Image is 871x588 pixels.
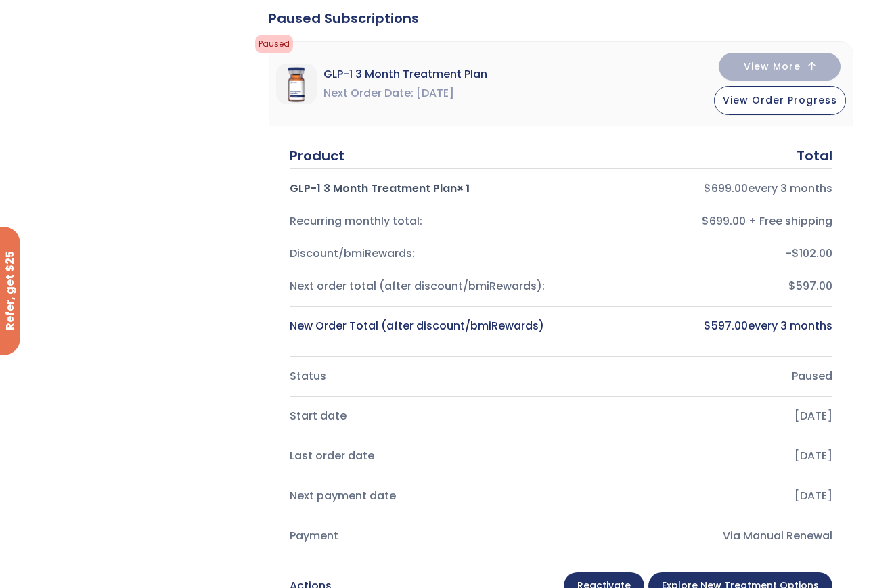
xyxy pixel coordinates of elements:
[572,212,832,231] div: $699.00 + Free shipping
[704,318,711,334] span: $
[269,9,853,28] div: Paused Subscriptions
[290,487,550,505] div: Next payment date
[572,447,832,466] div: [DATE]
[290,526,550,545] div: Payment
[704,318,748,334] bdi: 597.00
[792,246,832,261] span: 102.00
[572,487,832,505] div: [DATE]
[290,367,550,386] div: Status
[792,246,799,261] span: $
[572,277,832,296] div: $597.00
[572,317,832,336] div: every 3 months
[704,181,711,196] span: $
[290,407,550,426] div: Start date
[323,84,414,103] span: Next Order Date
[290,146,344,165] div: Product
[572,526,832,545] div: Via Manual Renewal
[719,53,841,81] button: View More
[290,212,550,231] div: Recurring monthly total:
[723,93,837,107] span: View Order Progress
[572,244,832,263] div: -
[704,181,748,196] bdi: 699.00
[290,317,550,336] div: New Order Total (after discount/bmiRewards)
[290,179,550,198] div: GLP-1 3 Month Treatment Plan
[290,244,550,263] div: Discount/bmiRewards:
[714,86,846,115] button: View Order Progress
[572,367,832,386] div: Paused
[290,447,550,466] div: Last order date
[416,84,454,103] span: [DATE]
[323,65,487,84] span: GLP-1 3 Month Treatment Plan
[572,179,832,198] div: every 3 months
[290,277,550,296] div: Next order total (after discount/bmiRewards):
[572,407,832,426] div: [DATE]
[744,62,801,71] span: View More
[797,146,832,165] div: Total
[457,181,470,196] strong: × 1
[255,35,293,53] span: Paused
